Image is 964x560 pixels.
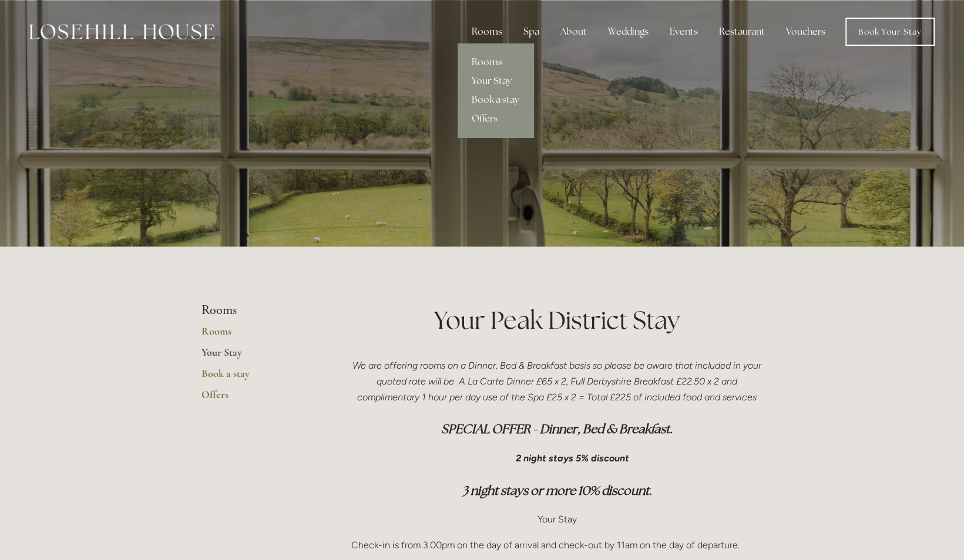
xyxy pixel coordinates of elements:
[201,325,314,346] a: Rooms
[458,72,533,90] a: Your Stay
[458,53,533,72] a: Rooms
[29,24,214,39] img: Losehill House
[462,483,652,498] em: 3 night stays or more 10% discount.
[458,109,533,128] a: Offers
[201,367,314,388] a: Book a stay
[599,20,658,43] div: Weddings
[351,303,763,338] h1: Your Peak District Stay
[710,20,774,43] div: Restaurant
[351,537,763,553] p: Check-in is from 3.00pm on the day of arrival and check-out by 11am on the day of departure.
[441,421,673,437] em: SPECIAL OFFER - Dinner, Bed & Breakfast.
[201,346,314,367] a: Your Stay
[201,303,314,318] li: Rooms
[462,20,512,43] div: Rooms
[351,511,763,527] p: Your Stay
[201,388,314,409] a: Offers
[514,20,549,43] div: Spa
[551,20,596,43] div: About
[845,18,935,46] a: Book Your Stay
[352,360,764,403] em: We are offering rooms on a Dinner, Bed & Breakfast basis so please be aware that included in your...
[516,453,629,464] em: 2 night stays 5% discount
[777,20,835,43] a: Vouchers
[458,90,533,109] a: Book a stay
[660,20,707,43] div: Events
